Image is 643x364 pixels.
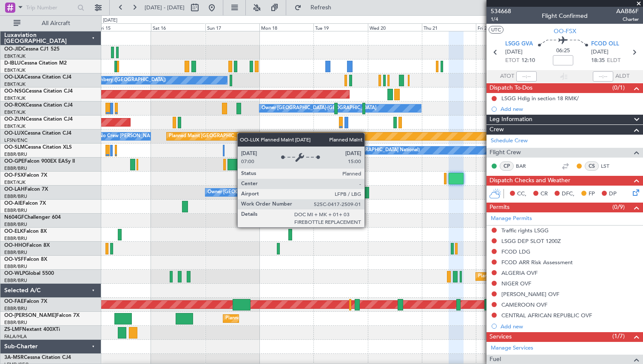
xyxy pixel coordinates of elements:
[4,137,28,144] a: LFSN/ENC
[4,201,46,206] a: OO-AIEFalcon 7X
[4,131,24,136] span: OO-LUX
[4,263,27,270] a: EBBR/BRU
[501,227,549,234] div: Traffic rights LSGG
[616,7,639,16] span: AAB86F
[489,332,512,342] span: Services
[501,105,639,113] div: Add new
[556,47,570,55] span: 06:25
[607,56,620,65] span: ELDT
[489,26,504,34] button: UTC
[4,179,26,186] a: EBKT/KJK
[4,81,26,87] a: EBKT/KJK
[4,159,75,164] a: OO-GPEFalcon 900EX EASy II
[4,243,50,248] a: OO-HHOFalcon 8X
[4,159,24,164] span: OO-GPE
[145,4,185,11] span: [DATE] - [DATE]
[4,109,26,116] a: EBKT/KJK
[489,176,570,186] span: Dispatch Checks and Weather
[4,187,25,192] span: OO-LAH
[4,67,26,73] a: EBKT/KJK
[489,148,521,158] span: Flight Crew
[208,186,345,199] div: Owner [GEOGRAPHIC_DATA] ([GEOGRAPHIC_DATA] National)
[4,61,67,66] a: D-IBLUCessna Citation M2
[4,201,23,206] span: OO-AIE
[4,145,25,150] span: OO-SLM
[4,333,27,340] a: FALA/HLA
[501,248,530,255] div: FCOD LDG
[97,23,151,31] div: Fri 15
[4,95,26,102] a: EBKT/KJK
[615,72,629,81] span: ALDT
[4,355,71,360] a: 3A-MSRCessna Citation CJ4
[491,137,528,145] a: Schedule Crew
[262,144,420,157] div: A/C Unavailable [GEOGRAPHIC_DATA] ([GEOGRAPHIC_DATA] National)
[612,83,625,92] span: (0/1)
[9,17,92,30] button: All Aircraft
[4,187,48,192] a: OO-LAHFalcon 7X
[521,56,535,65] span: 12:10
[491,344,533,353] a: Manage Services
[4,277,27,284] a: EBBR/BRU
[4,145,72,150] a: OO-SLMCessna Citation XLS
[491,214,532,223] a: Manage Permits
[601,162,620,170] a: LST
[501,95,579,102] div: LSGG Hdlg in section 18 RMK/
[4,221,27,228] a: EBBR/BRU
[4,327,60,332] a: ZS-LMFNextant 400XTi
[26,1,75,14] input: Trip Number
[500,161,514,171] div: CP
[489,203,509,212] span: Permits
[501,269,538,277] div: ALGERIA OVF
[589,190,595,198] span: FP
[313,23,367,31] div: Tue 19
[616,16,639,23] span: Charter
[4,207,27,214] a: EBBR/BRU
[4,151,27,158] a: EBBR/BRU
[4,313,56,318] span: OO-[PERSON_NAME]
[4,165,27,172] a: EBBR/BRU
[478,270,612,283] div: Planned Maint [GEOGRAPHIC_DATA] ([GEOGRAPHIC_DATA])
[612,332,625,341] span: (1/7)
[505,40,533,48] span: LSGG GVA
[4,355,24,360] span: 3A-MSR
[103,17,117,24] div: [DATE]
[585,161,599,171] div: CS
[4,229,23,234] span: OO-ELK
[4,47,60,52] a: OO-JIDCessna CJ1 525
[4,327,22,332] span: ZS-LMF
[422,23,476,31] div: Thu 21
[4,47,22,52] span: OO-JID
[562,190,575,198] span: DFC,
[554,27,576,36] span: OO-FSX
[4,299,47,304] a: OO-FAEFalcon 7X
[22,20,90,26] span: All Aircraft
[609,190,617,198] span: DP
[4,257,24,262] span: OO-VSF
[4,313,80,318] a: OO-[PERSON_NAME]Falcon 7X
[4,271,54,276] a: OO-WLPGlobal 5500
[4,173,47,178] a: OO-FSXFalcon 7X
[612,203,625,212] span: (0/9)
[489,83,532,93] span: Dispatch To-Dos
[4,117,26,122] span: OO-ZUN
[591,48,609,56] span: [DATE]
[4,75,71,80] a: OO-LXACessna Citation CJ4
[4,215,24,220] span: N604GF
[505,56,519,65] span: ETOT
[591,56,605,65] span: 18:35
[542,11,588,20] div: Flight Confirmed
[516,71,537,82] input: --:--
[262,102,376,115] div: Owner [GEOGRAPHIC_DATA]-[GEOGRAPHIC_DATA]
[290,1,341,14] button: Refresh
[368,23,422,31] div: Wed 20
[259,23,313,31] div: Mon 18
[541,190,548,198] span: CR
[501,323,639,330] div: Add new
[491,16,511,23] span: 1/4
[4,229,47,234] a: OO-ELKFalcon 8X
[501,237,561,245] div: LSGG DEP SLOT 1200Z
[4,235,27,242] a: EBBR/BRU
[4,89,73,94] a: OO-NSGCessna Citation CJ4
[516,162,535,170] a: BAR
[501,312,592,319] div: CENTRAL AFRICAN REPUBLIC OVF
